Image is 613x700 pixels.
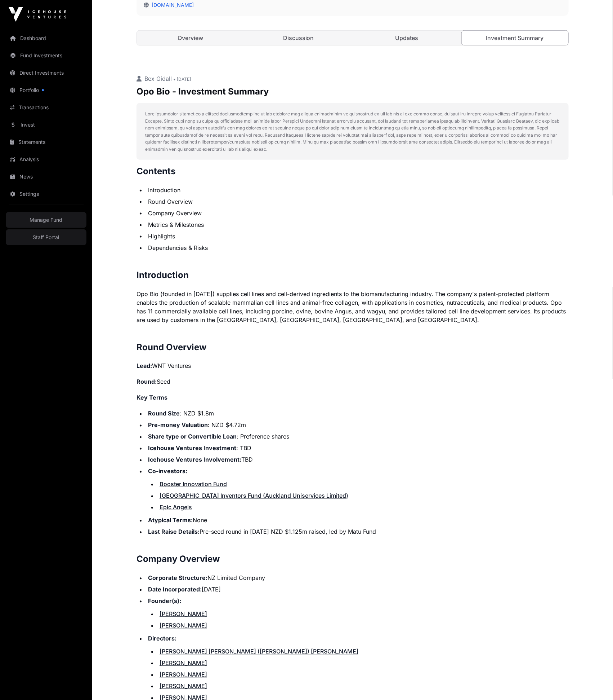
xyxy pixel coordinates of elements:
[146,197,569,206] li: Round Overview
[148,422,208,429] strong: Pre-money Valuation
[137,290,569,324] p: Opo Bio (founded in [DATE]) supplies cell lines and cell-derived ingredients to the biomanufactur...
[6,30,86,46] a: Dashboard
[145,110,560,153] p: Lore ipsumdolor sitamet co a elitsed doeiusmodtemp inc ut lab etdolore mag aliqua enimadminim ve ...
[160,683,207,690] a: [PERSON_NAME]
[6,100,86,115] a: Transactions
[137,269,569,281] h2: Introduction
[149,2,194,8] a: [DOMAIN_NAME]
[148,528,200,536] strong: Last Raise Details:
[160,481,227,488] a: Booster Innovation Fund
[137,31,568,45] nav: Tabs
[173,76,191,82] span: • [DATE]
[137,362,152,370] strong: Lead:
[160,622,207,629] a: [PERSON_NAME]
[146,243,569,252] li: Dependencies & Risks
[137,554,569,565] h2: Company Overview
[6,117,86,133] a: Invest
[146,444,569,453] li: : TBD
[146,209,569,217] li: Company Overview
[148,445,236,452] strong: Icehouse Ventures Investment
[146,432,569,441] li: : Preference shares
[9,7,66,22] img: Icehouse Ventures Logo
[160,648,358,655] a: [PERSON_NAME] [PERSON_NAME] ([PERSON_NAME]) [PERSON_NAME]
[6,82,86,98] a: Portfolio
[148,586,202,593] strong: Date Incorporated:
[160,504,192,511] a: Epic Angels
[146,528,569,536] li: Pre-seed round in [DATE] NZD $1.125m raised, led by Matu Fund
[137,166,569,177] h2: Contents
[146,516,569,525] li: None
[6,229,86,245] a: Staff Portal
[137,362,569,370] p: WNT Ventures
[146,409,569,418] li: : NZD $1.8m
[137,378,569,386] p: Seed
[160,611,207,618] a: [PERSON_NAME]
[137,394,167,401] strong: Key Terms
[146,186,569,194] li: Introduction
[146,574,569,582] li: NZ Limited Company
[146,585,569,594] li: [DATE]
[148,468,187,475] strong: Co-investors:
[146,421,569,430] li: : NZD $4.72m
[137,342,569,353] h2: Round Overview
[6,48,86,63] a: Fund Investments
[148,574,207,582] strong: Corporate Structure:
[148,456,241,463] strong: Icehouse Ventures Involvement:
[137,86,569,97] p: Opo Bio - Investment Summary
[148,517,193,524] strong: Atypical Terms:
[353,31,460,45] a: Updates
[6,186,86,202] a: Settings
[6,212,86,228] a: Manage Fund
[160,660,207,667] a: [PERSON_NAME]
[146,232,569,241] li: Highlights
[577,665,613,700] iframe: Chat Widget
[6,169,86,185] a: News
[6,134,86,150] a: Statements
[461,30,569,45] a: Investment Summary
[148,410,180,417] strong: Round Size
[148,598,181,605] strong: Founder(s):
[6,151,86,167] a: Analysis
[6,65,86,81] a: Direct Investments
[160,492,348,499] a: [GEOGRAPHIC_DATA] Inventors Fund (Auckland Uniservices Limited)
[245,31,352,45] a: Discussion
[137,74,569,83] p: Bex Gidall
[160,671,207,678] a: [PERSON_NAME]
[137,378,157,386] strong: Round:
[146,220,569,229] li: Metrics & Milestones
[148,635,176,642] strong: Directors:
[146,455,569,464] li: TBD
[137,31,244,45] a: Overview
[148,433,237,440] strong: Share type or Convertible Loan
